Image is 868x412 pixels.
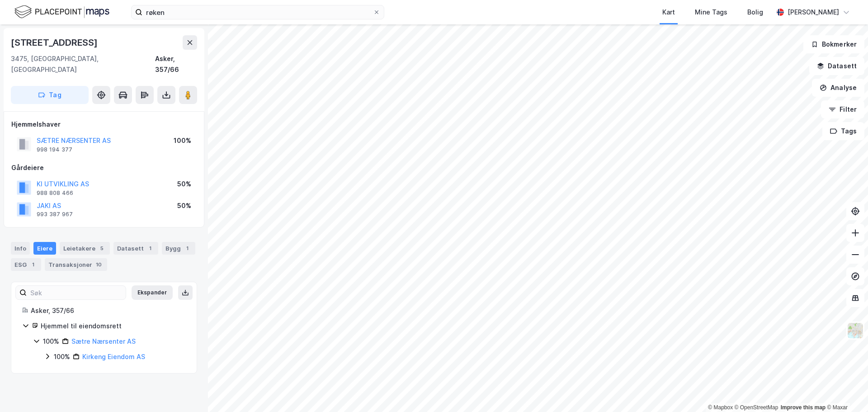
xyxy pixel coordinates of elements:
div: Bygg [162,242,195,255]
button: Bokmerker [803,35,864,53]
div: 1 [28,260,38,269]
div: Mine Tags [695,7,727,18]
iframe: Chat Widget [823,369,868,412]
div: Kart [662,7,675,18]
div: [STREET_ADDRESS] [11,35,99,50]
div: 998 194 377 [37,146,72,153]
div: Leietakere [60,242,110,255]
button: Filter [821,100,864,118]
div: ESG [11,258,41,271]
div: Transaksjoner [45,258,107,271]
div: Hjemmelshaver [11,119,197,130]
div: 5 [97,244,106,253]
button: Tag [11,86,89,104]
div: 988 808 466 [37,189,73,197]
img: Z [847,322,864,339]
div: 1 [183,244,192,253]
div: 3475, [GEOGRAPHIC_DATA], [GEOGRAPHIC_DATA] [11,53,155,75]
a: Improve this map [781,404,826,411]
div: Bolig [747,7,763,18]
div: Asker, 357/66 [155,53,197,75]
div: 100% [43,336,59,347]
button: Analyse [812,79,864,97]
button: Datasett [809,57,864,75]
button: Tags [822,122,864,140]
div: Eiere [33,242,56,255]
input: Søk [27,286,126,299]
a: Mapbox [708,404,733,411]
div: 993 387 967 [37,211,73,218]
button: Ekspander [132,285,173,300]
div: Hjemmel til eiendomsrett [41,321,186,331]
div: [PERSON_NAME] [788,7,839,18]
div: 50% [177,179,191,189]
a: Kirkeng Eiendom AS [82,353,145,360]
div: 10 [94,260,104,269]
div: 1 [146,244,155,253]
div: Gårdeiere [11,162,197,173]
img: logo.f888ab2527a4732fd821a326f86c7f29.svg [14,4,109,20]
a: Sætre Nærsenter AS [71,337,136,345]
div: 50% [177,200,191,211]
div: Asker, 357/66 [31,305,186,316]
a: OpenStreetMap [735,404,778,411]
input: Søk på adresse, matrikkel, gårdeiere, leietakere eller personer [142,5,373,19]
div: 100% [174,135,191,146]
div: Info [11,242,30,255]
div: Datasett [113,242,158,255]
div: 100% [54,351,70,362]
